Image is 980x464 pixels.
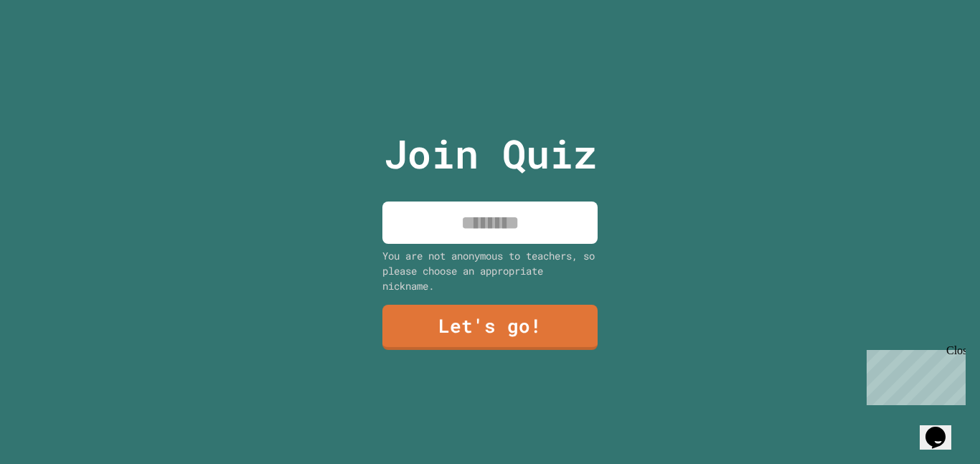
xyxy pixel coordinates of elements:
iframe: chat widget [861,344,966,405]
iframe: chat widget [920,407,966,450]
div: Chat with us now!Close [6,6,99,91]
a: Let's go! [382,305,598,350]
div: You are not anonymous to teachers, so please choose an appropriate nickname. [382,248,598,293]
p: Join Quiz [384,124,597,184]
